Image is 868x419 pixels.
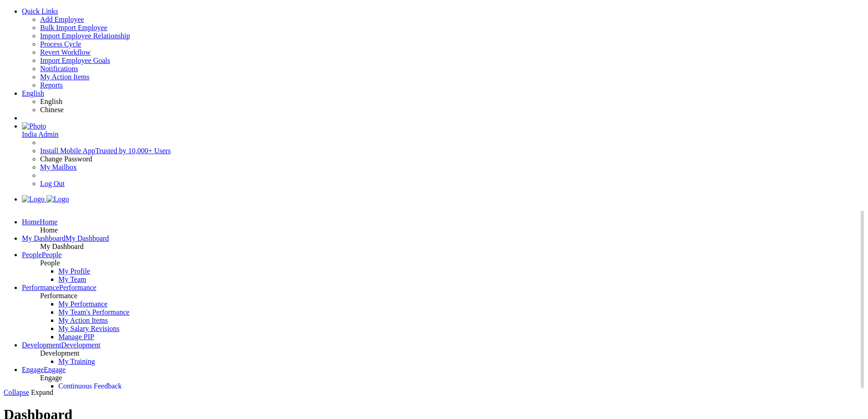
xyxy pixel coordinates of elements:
[40,226,58,234] span: Home
[22,366,66,373] a: EngageEngage
[40,16,84,23] a: Add Employee
[22,195,45,203] img: Logo
[22,130,58,138] span: India Admin
[22,7,58,15] a: Quick Links
[31,388,53,396] span: Expand
[40,218,57,226] span: Home
[22,122,46,130] img: Photo
[40,163,77,171] a: My Mailbox
[22,234,66,242] label: My Dashboard
[22,218,40,226] label: Home
[58,325,119,332] a: My Salary Revisions
[58,308,129,316] a: My Team's Performance
[40,374,62,382] span: Engage
[66,234,109,242] span: My Dashboard
[95,147,171,155] span: Trusted by 10,000+ Users
[40,155,92,163] a: Change Password
[22,122,864,138] a: Photo India Admin
[61,341,100,349] span: Development
[40,259,60,267] span: People
[46,195,69,203] img: Logo
[42,251,62,259] span: People
[40,180,65,187] a: Log Out
[40,48,91,56] a: Revert Workflow
[40,65,78,72] a: Notifications
[22,251,62,259] a: PeoplePeople
[58,316,108,324] a: My Action Items
[40,147,171,155] a: Install Mobile AppTrusted by 10,000+ Users
[22,89,44,97] a: English
[4,388,29,396] a: Collapse
[40,73,89,81] a: My Action Items
[22,341,61,349] label: Development
[22,234,109,242] a: My DashboardMy Dashboard
[58,300,108,308] a: My Performance
[40,349,79,357] span: Development
[40,98,62,105] a: English
[58,275,86,283] a: My Team
[22,341,100,349] a: DevelopmentDevelopment
[40,106,64,114] a: Chinese
[22,218,57,226] a: HomeHome
[44,366,66,373] span: Engage
[58,357,95,365] a: My Training
[40,24,108,31] a: Bulk Import Employee
[58,382,122,390] a: Continuous Feedback
[40,32,130,40] a: Import Employee Relationship
[58,267,90,275] a: My Profile
[40,147,95,155] span: Install Mobile App
[40,292,77,300] span: Performance
[22,366,44,373] label: Engage
[40,57,110,64] a: Import Employee Goals
[22,251,42,259] label: People
[40,243,84,250] span: My Dashboard
[58,333,94,341] a: Manage PIP
[22,284,59,291] label: Performance
[59,284,97,291] span: Performance
[40,40,81,48] a: Process Cycle
[40,81,63,89] a: Reports
[22,284,96,291] a: PerformancePerformance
